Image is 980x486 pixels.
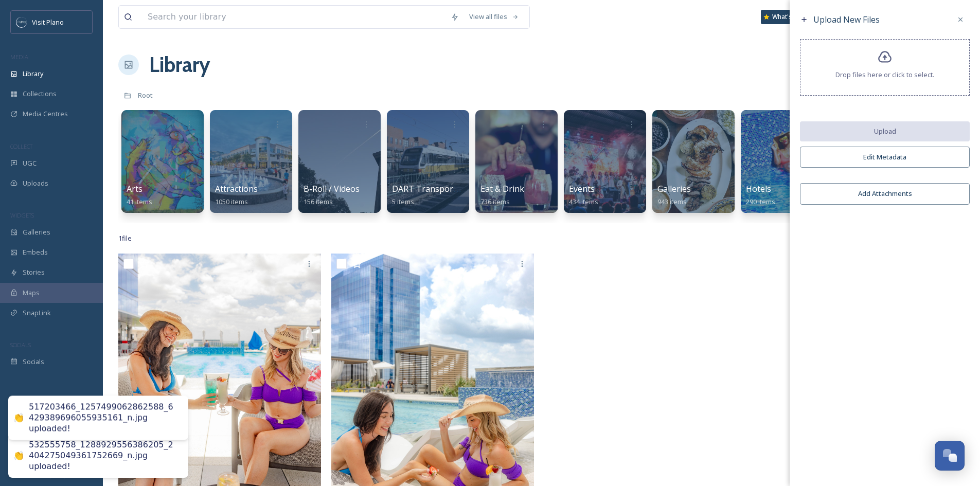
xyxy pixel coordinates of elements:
input: Search your library [142,6,446,28]
span: 41 items [127,197,152,206]
a: Hotels290 items [746,184,775,206]
span: Embeds [23,247,48,257]
span: Upload New Files [813,14,880,25]
span: Media Centres [23,109,68,119]
span: UGC [23,158,37,168]
span: 156 items [304,197,333,206]
span: Uploads [23,178,48,188]
span: Socials [23,357,44,367]
span: COLLECT [10,142,32,150]
span: 1050 items [215,197,248,206]
span: DART Transportation [392,183,476,194]
a: Events434 items [569,184,598,206]
span: Eat & Drink [480,183,524,194]
a: DART Transportation5 items [392,184,476,206]
span: 290 items [746,197,775,206]
div: 532555758_1288929556386205_2404275049361752669_n.jpg uploaded! [29,440,178,472]
span: Galleries [23,227,50,237]
span: 736 items [480,197,510,206]
div: 517203466_1257499062862588_6429389696055935161_n.jpg uploaded! [29,402,178,434]
a: Eat & Drink736 items [480,184,524,206]
span: B-Roll / Videos [304,183,360,194]
span: Arts [127,183,142,194]
a: Galleries943 items [657,184,691,206]
span: Collections [23,89,57,99]
span: Stories [23,267,45,277]
a: Attractions1050 items [215,184,258,206]
div: 👏 [13,450,24,461]
div: 👏 [13,412,24,423]
button: Upload [800,121,970,141]
span: Galleries [657,183,691,194]
span: SOCIALS [10,341,31,349]
a: View all files [464,7,524,27]
span: Visit Plano [32,17,64,27]
a: Library [149,49,210,80]
span: Hotels [746,183,771,194]
button: Open Chat [935,441,965,471]
span: Library [23,69,43,79]
a: B-Roll / Videos156 items [304,184,360,206]
span: Attractions [215,183,258,194]
a: What's New [761,10,812,24]
span: MEDIA [10,53,28,61]
span: Drop files here or click to select. [835,70,934,80]
span: WIDGETS [10,211,34,219]
button: Edit Metadata [800,147,970,168]
span: SnapLink [23,308,51,318]
a: Arts41 items [127,184,152,206]
span: 5 items [392,197,414,206]
span: 1 file [118,233,132,243]
span: Events [569,183,595,194]
img: images.jpeg [16,17,27,27]
span: Root [138,91,153,100]
span: Maps [23,288,40,298]
span: 434 items [569,197,598,206]
a: Root [138,89,153,101]
button: Add Attachments [800,183,970,204]
span: 943 items [657,197,687,206]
